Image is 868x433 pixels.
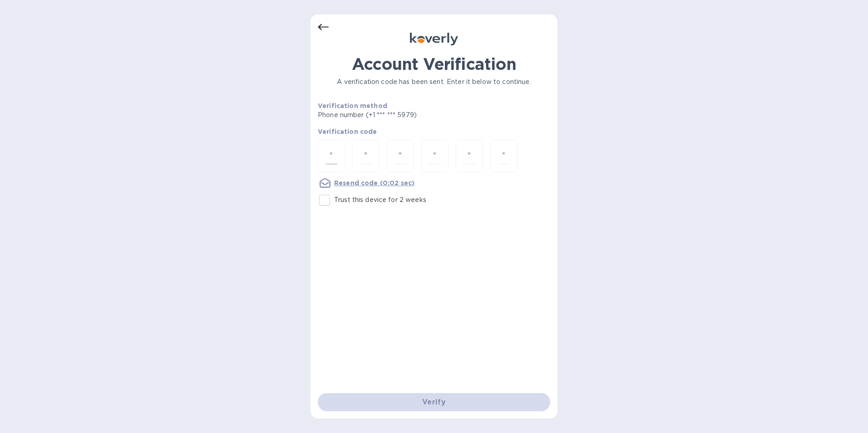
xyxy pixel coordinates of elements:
p: Phone number (+1 *** *** 5979) [318,110,486,120]
p: Verification code [318,127,550,136]
h1: Account Verification [318,54,550,74]
u: Resend code (0:02 sec) [334,179,414,187]
b: Verification method [318,102,387,109]
p: A verification code has been sent. Enter it below to continue. [318,77,550,87]
p: Trust this device for 2 weeks [334,195,426,205]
